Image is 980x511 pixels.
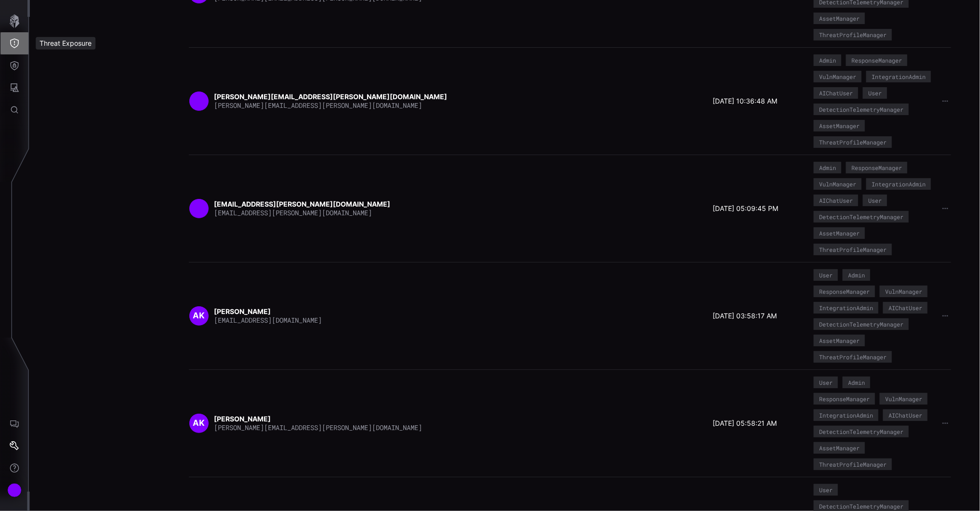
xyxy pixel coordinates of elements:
span: [EMAIL_ADDRESS][PERSON_NAME][DOMAIN_NAME] [214,208,372,217]
span: AK [193,311,205,321]
div: IntegrationAdmin [872,181,926,187]
div: DetectionTelemetryManager [819,429,903,434]
div: Admin [848,272,865,278]
div: AIChatUser [888,305,922,311]
div: Admin [848,380,865,385]
div: AssetManager [819,230,860,236]
div: Threat Exposure [36,37,95,50]
span: [EMAIL_ADDRESS][DOMAIN_NAME] [214,315,322,325]
div: ThreatProfileManager [819,461,887,467]
div: AssetManager [819,445,860,451]
div: User [819,487,833,493]
div: AIChatUser [819,90,853,96]
div: VulnManager [819,181,856,187]
div: DetectionTelemetryManager [819,503,903,509]
div: ThreatProfileManager [819,354,887,360]
div: User [819,272,833,278]
div: AssetManager [819,15,860,21]
div: ThreatProfileManager [819,247,887,252]
div: IntegrationAdmin [819,412,873,418]
strong: [PERSON_NAME] [214,307,272,315]
time: [DATE] 03:58:17 AM [713,312,777,320]
div: ResponseManager [819,288,870,294]
div: VulnManager [885,288,922,294]
span: AK [193,418,205,429]
div: IntegrationAdmin [819,305,873,311]
div: User [819,380,833,385]
time: [DATE] 05:09:45 PM [713,204,778,213]
div: User [868,90,882,96]
div: VulnManager [885,396,922,402]
div: AssetManager [819,123,860,129]
div: ThreatProfileManager [819,139,887,145]
time: [DATE] 05:58:21 AM [713,419,777,428]
time: [DATE] 10:36:48 AM [713,97,777,105]
span: [PERSON_NAME][EMAIL_ADDRESS][PERSON_NAME][DOMAIN_NAME] [214,101,422,110]
span: [PERSON_NAME][EMAIL_ADDRESS][PERSON_NAME][DOMAIN_NAME] [214,423,422,432]
div: ResponseManager [819,396,870,402]
div: ResponseManager [851,57,902,63]
div: AIChatUser [888,412,922,418]
div: AIChatUser [819,197,853,203]
div: DetectionTelemetryManager [819,214,903,220]
div: IntegrationAdmin [872,74,926,79]
div: User [868,197,882,203]
div: ResponseManager [851,165,902,170]
div: DetectionTelemetryManager [819,321,903,327]
div: DetectionTelemetryManager [819,106,903,112]
div: ThreatProfileManager [819,32,887,38]
div: VulnManager [819,74,856,79]
div: Admin [819,57,836,63]
strong: [EMAIL_ADDRESS][PERSON_NAME][DOMAIN_NAME] [214,200,392,208]
strong: [PERSON_NAME][EMAIL_ADDRESS][PERSON_NAME][DOMAIN_NAME] [214,92,449,101]
div: Admin [819,165,836,170]
strong: [PERSON_NAME] [214,415,272,423]
div: AssetManager [819,338,860,343]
